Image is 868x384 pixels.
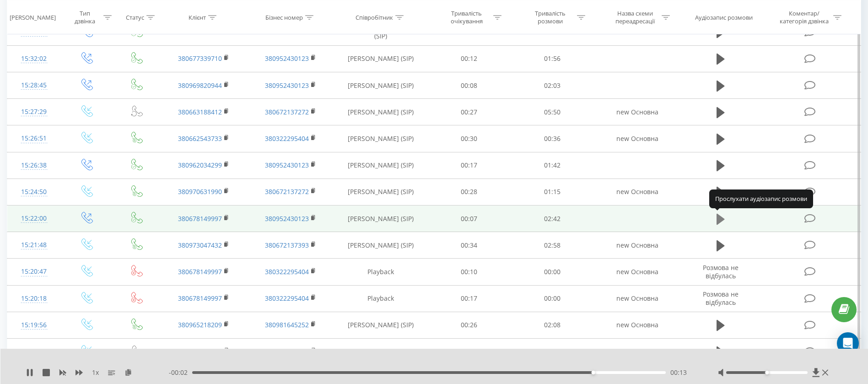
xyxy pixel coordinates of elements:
[526,10,575,25] div: Тривалість розмови
[265,81,309,90] a: 380952430123
[16,157,51,174] div: 15:26:38
[511,312,594,338] td: 02:08
[265,187,309,196] a: 380672137272
[427,178,511,205] td: 00:28
[511,72,594,99] td: 02:03
[594,178,680,205] td: new Основна
[334,338,427,365] td: [PERSON_NAME] (SIP)
[265,108,309,116] a: 380672137272
[334,232,427,259] td: [PERSON_NAME] (SIP)
[594,125,680,152] td: new Основна
[265,161,309,169] a: 380952430123
[511,232,594,259] td: 02:58
[427,45,511,72] td: 00:12
[670,368,687,377] span: 00:13
[709,189,813,208] div: Прослухати аудіозапис розмови
[511,178,594,205] td: 01:15
[265,267,309,276] a: 380322295404
[427,99,511,125] td: 00:27
[695,13,753,21] div: Аудіозапис розмови
[427,125,511,152] td: 00:30
[594,259,680,285] td: new Основна
[16,343,51,361] div: 15:19:48
[69,10,101,25] div: Тип дзвінка
[594,312,680,338] td: new Основна
[178,187,222,196] a: 380970631990
[334,312,427,338] td: [PERSON_NAME] (SIP)
[334,259,427,285] td: Playback
[765,371,769,374] div: Accessibility label
[427,72,511,99] td: 00:08
[265,134,309,143] a: 380322295404
[178,347,222,356] a: 380672542027
[427,312,511,338] td: 00:26
[594,338,680,365] td: new Основна
[265,241,309,249] a: 380672137393
[334,45,427,72] td: [PERSON_NAME] (SIP)
[511,259,594,285] td: 00:00
[178,241,222,249] a: 380973047432
[442,10,491,25] div: Тривалість очікування
[594,99,680,125] td: new Основна
[594,285,680,312] td: new Основна
[427,285,511,312] td: 00:17
[703,263,739,280] span: Розмова не відбулась
[178,108,222,116] a: 380663188412
[16,236,51,254] div: 15:21:48
[92,368,99,377] span: 1 x
[334,99,427,125] td: [PERSON_NAME] (SIP)
[594,232,680,259] td: new Основна
[265,294,309,303] a: 380322295404
[511,285,594,312] td: 00:00
[178,267,222,276] a: 380678149997
[427,338,511,365] td: 00:27
[427,206,511,232] td: 00:07
[178,294,222,303] a: 380678149997
[16,76,51,94] div: 15:28:45
[16,290,51,308] div: 15:20:18
[777,10,831,25] div: Коментар/категорія дзвінка
[178,54,222,63] a: 380677339710
[334,206,427,232] td: [PERSON_NAME] (SIP)
[178,214,222,223] a: 380678149997
[592,371,595,374] div: Accessibility label
[265,13,303,21] div: Бізнес номер
[16,263,51,281] div: 15:20:47
[427,259,511,285] td: 00:10
[511,338,594,365] td: 01:07
[511,125,594,152] td: 00:36
[334,152,427,178] td: [PERSON_NAME] (SIP)
[703,290,739,307] span: Розмова не відбулась
[511,152,594,178] td: 01:42
[265,214,309,223] a: 380952430123
[16,210,51,227] div: 15:22:00
[334,178,427,205] td: [PERSON_NAME] (SIP)
[511,45,594,72] td: 01:56
[16,103,51,121] div: 15:27:29
[10,13,56,21] div: [PERSON_NAME]
[511,99,594,125] td: 05:50
[178,81,222,90] a: 380969820944
[265,54,309,63] a: 380952430123
[16,316,51,334] div: 15:19:56
[610,10,659,25] div: Назва схеми переадресації
[178,134,222,143] a: 380662543733
[334,72,427,99] td: [PERSON_NAME] (SIP)
[356,13,393,21] div: Співробітник
[178,161,222,169] a: 380962034299
[334,125,427,152] td: [PERSON_NAME] (SIP)
[427,232,511,259] td: 00:34
[265,320,309,329] a: 380981645252
[427,152,511,178] td: 00:17
[178,320,222,329] a: 380965218209
[169,368,192,377] span: - 00:02
[16,183,51,201] div: 15:24:50
[16,130,51,147] div: 15:26:51
[837,332,859,354] div: Open Intercom Messenger
[265,347,309,356] a: 380676160090
[16,50,51,68] div: 15:32:02
[126,13,144,21] div: Статус
[334,285,427,312] td: Playback
[511,206,594,232] td: 02:42
[189,13,206,21] div: Клієнт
